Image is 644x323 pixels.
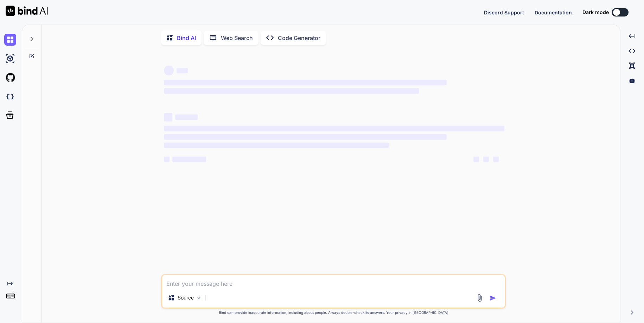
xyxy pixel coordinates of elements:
[164,134,446,140] span: ‌
[582,9,609,16] span: Dark mode
[172,157,206,162] span: ‌
[6,6,48,16] img: Bind AI
[4,34,16,46] img: chat
[164,80,446,85] span: ‌
[278,34,320,42] p: Code Generator
[164,157,170,162] span: ‌
[196,295,202,301] img: Pick Models
[221,34,253,42] p: Web Search
[535,9,572,16] button: Documentation
[164,126,504,131] span: ‌
[483,157,489,162] span: ‌
[175,114,198,120] span: ‌
[484,9,524,16] button: Discord Support
[535,9,572,15] span: Documentation
[476,294,484,302] img: attachment
[164,88,419,94] span: ‌
[4,53,16,65] img: ai-studio
[489,295,496,302] img: icon
[178,294,194,301] p: Source
[177,68,188,73] span: ‌
[493,157,499,162] span: ‌
[4,72,16,84] img: githubLight
[484,9,524,15] span: Discord Support
[164,113,172,121] span: ‌
[164,66,174,75] span: ‌
[4,91,16,103] img: darkCloudIdeIcon
[177,34,196,42] p: Bind AI
[473,157,479,162] span: ‌
[161,310,506,315] p: Bind can provide inaccurate information, including about people. Always double-check its answers....
[164,143,389,148] span: ‌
